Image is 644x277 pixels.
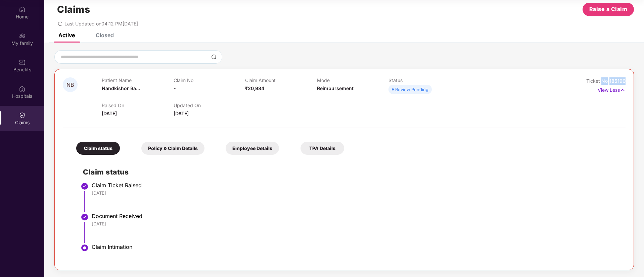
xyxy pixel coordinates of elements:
[317,77,388,83] p: Mode
[83,166,619,178] h2: Claim status
[598,85,626,94] p: View Less
[102,102,173,108] p: Raised On
[388,77,460,83] p: Status
[317,85,354,91] span: Reimbursement
[102,85,140,91] span: Nandkishor Ba...
[81,182,89,190] img: svg+xml;base64,PHN2ZyBpZD0iU3RlcC1Eb25lLTMyeDMyIiB4bWxucz0iaHR0cDovL3d3dy53My5vcmcvMjAwMC9zdmciIH...
[211,54,217,60] img: svg+xml;base64,PHN2ZyBpZD0iU2VhcmNoLTMyeDMyIiB4bWxucz0iaHR0cDovL3d3dy53My5vcmcvMjAwMC9zdmciIHdpZH...
[19,32,26,39] img: svg+xml;base64,PHN2ZyB3aWR0aD0iMjAiIGhlaWdodD0iMjAiIHZpZXdCb3g9IjAgMCAyMCAyMCIgZmlsbD0ibm9uZSIgeG...
[92,213,619,219] div: Document Received
[81,244,89,252] img: svg+xml;base64,PHN2ZyBpZD0iU3RlcC1BY3RpdmUtMzJ4MzIiIHhtbG5zPSJodHRwOi8vd3d3LnczLm9yZy8yMDAwL3N2Zy...
[66,82,74,88] span: NB
[58,32,75,39] div: Active
[19,112,26,119] img: svg+xml;base64,PHN2ZyBpZD0iQ2xhaW0iIHhtbG5zPSJodHRwOi8vd3d3LnczLm9yZy8yMDAwL3N2ZyIgd2lkdGg9IjIwIi...
[58,21,62,26] span: redo
[395,86,428,93] div: Review Pending
[586,78,609,84] span: Ticket No
[102,111,117,116] span: [DATE]
[245,77,317,83] p: Claim Amount
[102,77,173,83] p: Patient Name
[19,6,26,13] img: svg+xml;base64,PHN2ZyBpZD0iSG9tZSIgeG1sbnM9Imh0dHA6Ly93d3cudzMub3JnLzIwMDAvc3ZnIiB3aWR0aD0iMjAiIG...
[81,213,89,221] img: svg+xml;base64,PHN2ZyBpZD0iU3RlcC1Eb25lLTMyeDMyIiB4bWxucz0iaHR0cDovL3d3dy53My5vcmcvMjAwMC9zdmciIH...
[226,142,279,155] div: Employee Details
[245,85,264,91] span: ₹20,984
[609,78,626,84] span: 185190
[141,142,204,155] div: Policy & Claim Details
[92,221,619,227] div: [DATE]
[583,3,634,16] button: Raise a Claim
[92,182,619,189] div: Claim Ticket Raised
[620,86,626,94] img: svg+xml;base64,PHN2ZyB4bWxucz0iaHR0cDovL3d3dy53My5vcmcvMjAwMC9zdmciIHdpZHRoPSIxNyIgaGVpZ2h0PSIxNy...
[57,4,90,15] h1: Claims
[589,5,628,13] span: Raise a Claim
[92,244,619,250] div: Claim Intimation
[64,21,138,26] span: Last Updated on 04:12 PM[DATE]
[174,111,189,116] span: [DATE]
[19,85,26,92] img: svg+xml;base64,PHN2ZyBpZD0iSG9zcGl0YWxzIiB4bWxucz0iaHR0cDovL3d3dy53My5vcmcvMjAwMC9zdmciIHdpZHRoPS...
[19,59,26,66] img: svg+xml;base64,PHN2ZyBpZD0iQmVuZWZpdHMiIHhtbG5zPSJodHRwOi8vd3d3LnczLm9yZy8yMDAwL3N2ZyIgd2lkdGg9Ij...
[92,190,619,196] div: [DATE]
[96,32,114,39] div: Closed
[174,85,176,91] span: -
[301,142,344,155] div: TPA Details
[174,77,245,83] p: Claim No
[174,102,245,108] p: Updated On
[76,142,120,155] div: Claim status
